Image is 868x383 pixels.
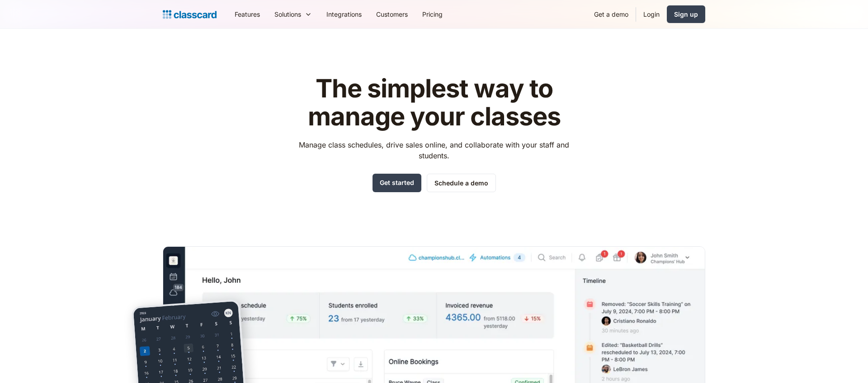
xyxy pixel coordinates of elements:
[587,4,636,24] a: Get a demo
[291,75,578,130] h1: The simplest way to manage your classes
[267,4,319,24] div: Solutions
[667,5,705,23] a: Sign up
[319,4,369,24] a: Integrations
[674,9,698,19] div: Sign up
[415,4,450,24] a: Pricing
[227,4,267,24] a: Features
[163,8,217,21] a: home
[373,174,421,192] a: Get started
[291,139,578,161] p: Manage class schedules, drive sales online, and collaborate with your staff and students.
[636,4,667,24] a: Login
[427,174,496,192] a: Schedule a demo
[369,4,415,24] a: Customers
[274,9,301,19] div: Solutions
